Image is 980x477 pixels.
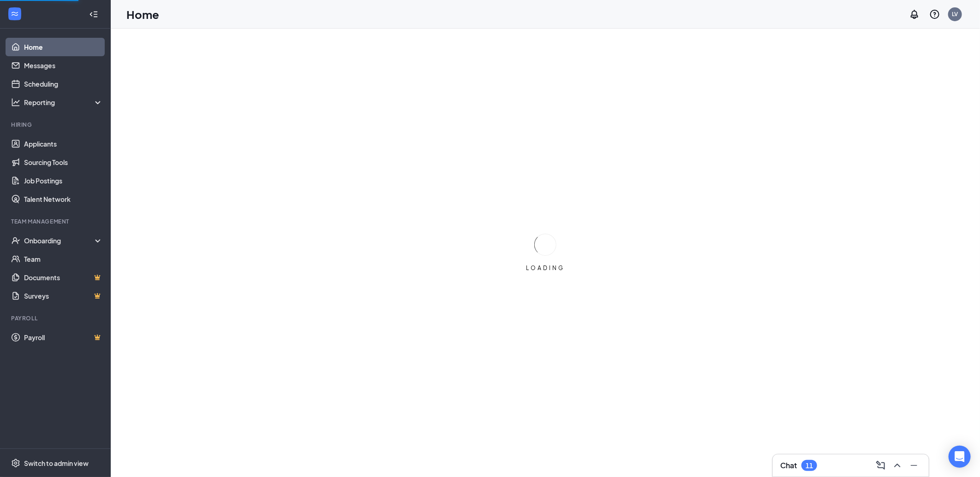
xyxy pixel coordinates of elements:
[24,171,103,190] a: Job Postings
[24,250,103,268] a: Team
[522,264,568,272] div: LOADING
[24,287,103,305] a: SurveysCrown
[11,121,101,129] div: Hiring
[24,328,103,347] a: PayrollCrown
[24,135,103,153] a: Applicants
[24,153,103,171] a: Sourcing Tools
[24,38,103,56] a: Home
[806,462,813,470] div: 11
[11,98,20,107] svg: Analysis
[24,75,103,93] a: Scheduling
[24,98,103,107] div: Reporting
[11,236,20,245] svg: UserCheck
[949,446,971,468] div: Open Intercom Messenger
[11,459,20,468] svg: Settings
[10,9,19,18] svg: WorkstreamLogo
[24,268,103,287] a: DocumentsCrown
[126,6,159,22] h1: Home
[908,460,920,471] svg: Minimize
[89,10,98,19] svg: Collapse
[875,460,886,471] svg: ComposeMessage
[24,459,89,468] div: Switch to admin view
[24,236,95,245] div: Onboarding
[11,218,101,225] div: Team Management
[24,190,103,208] a: Talent Network
[873,458,888,473] button: ComposeMessage
[892,460,903,471] svg: ChevronUp
[24,56,103,75] a: Messages
[909,9,920,20] svg: Notifications
[11,314,101,322] div: Payroll
[929,9,940,20] svg: QuestionInfo
[780,460,797,471] h3: Chat
[890,458,905,473] button: ChevronUp
[952,10,958,18] div: LV
[907,458,921,473] button: Minimize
